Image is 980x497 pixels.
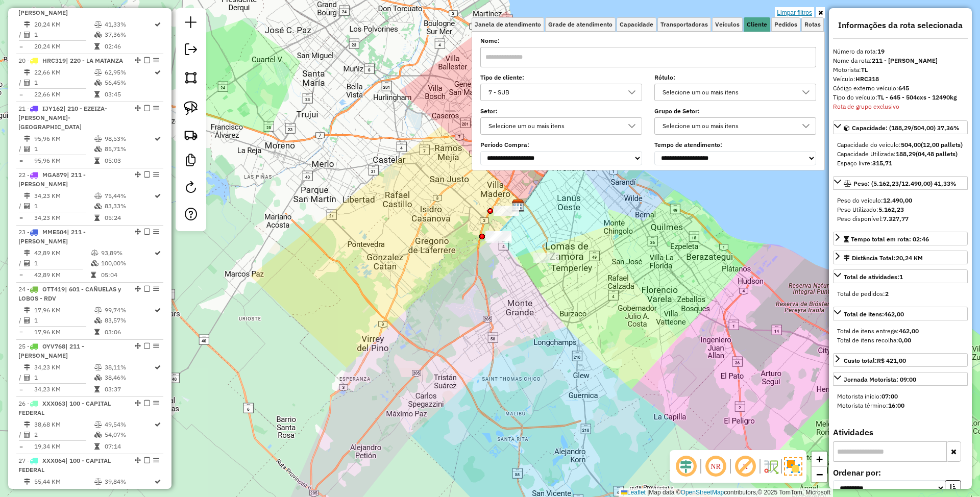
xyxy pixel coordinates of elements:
[34,441,94,452] td: 19,34 KM
[18,342,84,359] span: 25 -
[24,203,30,209] i: Total de Atividades
[899,327,919,335] strong: 462,00
[877,47,885,55] strong: 19
[155,21,161,28] i: Rota otimizada
[42,105,63,112] span: IJY162
[34,19,94,30] td: 20,24 KM
[18,270,23,280] td: =
[144,229,150,235] em: Finalizar rota
[18,228,86,245] span: | 211 - [PERSON_NAME]
[18,258,23,268] td: /
[34,248,90,258] td: 42,89 KM
[812,467,827,482] a: Zoom out
[180,123,202,146] a: Criar rota
[833,120,968,134] a: Capacidade: (188,29/504,00) 37,36%
[34,144,94,154] td: 1
[24,21,30,28] i: Distância Total
[135,457,141,463] em: Alterar sequência das rotas
[34,201,94,211] td: 1
[833,232,968,245] a: Tempo total em rota: 02:46
[42,228,67,236] span: MME504
[144,171,150,178] em: Finalizar rota
[18,285,121,302] span: 24 -
[104,191,154,201] td: 75,44%
[155,307,161,313] i: Rota otimizada
[94,421,102,428] i: % de utilização do peso
[833,428,968,437] h4: Atividades
[42,400,65,407] span: XXX063
[135,229,141,235] em: Alterar sequência das rotas
[34,191,94,201] td: 34,23 KM
[94,32,102,38] i: % de utilização da cubagem
[548,21,612,28] span: Grade de atendimento
[654,73,816,82] label: Rótulo:
[104,384,154,394] td: 03:37
[94,329,100,335] i: Tempo total em rota
[144,400,150,406] em: Finalizar rota
[24,421,30,428] i: Distância Total
[153,229,159,235] em: Opções
[18,171,86,188] span: 22 -
[18,156,23,166] td: =
[747,21,767,28] span: Cliente
[94,317,102,324] i: % de utilização da cubagem
[872,57,938,64] strong: 211 - [PERSON_NAME]
[42,457,65,464] span: XXX064
[144,343,150,349] em: Finalizar rota
[837,327,964,336] div: Total de itens entrega:
[18,89,23,100] td: =
[480,36,816,45] label: Nome:
[833,372,968,386] a: Jornada Motorista: 09:00
[921,141,963,148] strong: (12,00 pallets)
[784,457,802,476] img: Exibir/Ocultar setores
[144,57,150,63] em: Finalizar rota
[647,489,649,496] span: |
[619,488,833,497] div: Map data © contributors,© 2025 TomTom, Microsoft
[837,214,964,223] div: Peso disponível:
[34,305,94,315] td: 17,96 KM
[18,327,23,337] td: =
[775,7,814,18] a: Limpar filtros
[480,107,642,116] label: Setor:
[104,89,154,100] td: 03:45
[878,206,904,213] strong: 5.162,23
[94,432,102,438] i: % de utilização da cubagem
[34,30,94,40] td: 1
[833,84,968,93] div: Código externo veículo:
[153,171,159,178] em: Opções
[816,7,825,18] a: Ocultar filtros
[34,156,94,166] td: 95,96 KM
[104,213,154,223] td: 05:24
[896,150,916,158] strong: 188,29
[135,57,141,63] em: Alterar sequência das rotas
[485,84,622,101] div: 7 - SUB
[654,107,816,116] label: Grupo de Setor:
[24,307,30,313] i: Distância Total
[104,144,154,154] td: 85,71%
[480,140,642,150] label: Período Compra:
[18,41,23,52] td: =
[837,336,964,345] div: Total de itens recolha:
[94,364,102,370] i: % de utilização do peso
[94,489,102,495] i: % de utilização da cubagem
[153,57,159,63] em: Opções
[24,146,30,152] i: Total de Atividades
[104,19,154,30] td: 41,33%
[24,32,30,38] i: Total de Atividades
[94,80,102,86] i: % de utilização da cubagem
[101,270,154,280] td: 05:04
[18,400,111,416] span: | 100 - CAPITAL FEDERAL
[144,105,150,111] em: Finalizar rota
[833,20,968,30] h4: Informações da rota selecionada
[91,272,96,278] i: Tempo total em rota
[620,21,653,28] span: Capacidade
[674,454,698,479] span: Ocultar deslocamento
[837,150,964,159] div: Capacidade Utilizada:
[18,285,121,302] span: | 601 - CAÑUELAS y LOBOS - RDV
[91,260,99,266] i: % de utilização da cubagem
[144,286,150,292] em: Finalizar rota
[703,454,728,479] span: Ocultar NR
[18,57,123,64] span: 20 -
[42,342,65,350] span: OYV768
[896,254,923,262] span: 20,24 KM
